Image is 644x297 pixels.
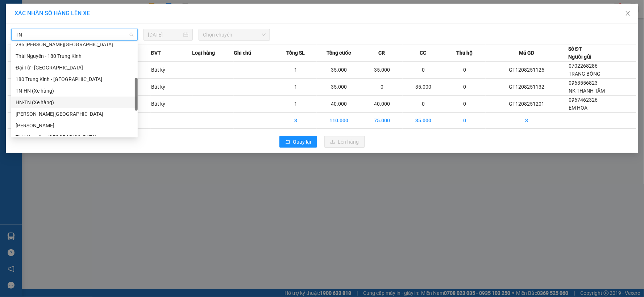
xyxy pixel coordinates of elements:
[618,4,638,24] button: Close
[192,79,234,96] td: ---
[192,61,234,79] td: ---
[275,61,316,79] td: 1
[279,136,317,148] button: rollbackQuay lại
[569,105,587,111] span: EM HOA
[9,9,63,45] img: logo.jpg
[68,18,303,27] li: 271 - [PERSON_NAME] - [GEOGRAPHIC_DATA] - [GEOGRAPHIC_DATA]
[403,96,444,113] td: 0
[16,75,133,83] div: 180 Trung Kính - [GEOGRAPHIC_DATA]
[444,79,486,96] td: 0
[16,122,133,130] div: [PERSON_NAME]
[324,136,365,148] button: uploadLên hàng
[192,96,234,113] td: ---
[457,49,473,57] span: Thu hộ
[486,113,569,129] td: 3
[275,96,316,113] td: 1
[317,79,361,96] td: 35.000
[11,120,138,131] div: Thái Nguyên - Tuyên Quang
[403,113,444,129] td: 35.000
[16,110,133,118] div: [PERSON_NAME][GEOGRAPHIC_DATA]
[569,80,598,86] span: 0963556823
[625,10,631,16] span: close
[403,79,444,96] td: 35.000
[11,62,138,73] div: Đại Từ - Thái Nguyên
[11,97,138,108] div: HN-TN (Xe hàng)
[16,133,133,141] div: Thái Nguyên - [GEOGRAPHIC_DATA]
[317,61,361,79] td: 35.000
[486,61,569,79] td: GT1208251125
[361,79,403,96] td: 0
[361,113,403,129] td: 75.000
[234,61,275,79] td: ---
[203,29,266,40] span: Chọn chuyến
[16,41,133,48] div: 286 [PERSON_NAME][GEOGRAPHIC_DATA]
[327,49,351,57] span: Tổng cước
[444,61,486,79] td: 0
[569,88,605,94] span: NK THANH TÂM
[11,108,138,120] div: Tuyên Quang - Thái Nguyên
[486,96,569,113] td: GT1208251201
[192,49,215,57] span: Loại hàng
[403,61,444,79] td: 0
[275,79,316,96] td: 1
[234,96,275,113] td: ---
[286,49,305,57] span: Tổng SL
[444,113,486,129] td: 0
[569,63,598,69] span: 0702268286
[285,139,290,145] span: rollback
[275,113,316,129] td: 3
[14,10,90,17] span: XÁC NHẬN SỐ HÀNG LÊN XE
[11,39,138,50] div: 286 Nguyễn Trãi - Thái Nguyên
[16,87,133,95] div: TN-HN (Xe hàng)
[234,79,275,96] td: ---
[16,52,133,60] div: Thái Nguyên - 180 Trung Kính
[151,96,192,113] td: Bất kỳ
[148,31,182,39] input: 12/08/2025
[9,49,97,61] b: GỬI : VP Gang Thép
[486,79,569,96] td: GT1208251132
[16,98,133,106] div: HN-TN (Xe hàng)
[293,138,311,146] span: Quay lại
[11,85,138,97] div: TN-HN (Xe hàng)
[444,96,486,113] td: 0
[519,49,535,57] span: Mã GD
[379,49,385,57] span: CR
[151,79,192,96] td: Bất kỳ
[568,45,591,61] div: Số ĐT Người gửi
[361,96,403,113] td: 40.000
[569,97,598,103] span: 0967462326
[420,49,427,57] span: CC
[16,64,133,72] div: Đại Từ - [GEOGRAPHIC_DATA]
[151,49,161,57] span: ĐVT
[234,49,251,57] span: Ghi chú
[317,113,361,129] td: 110.000
[317,96,361,113] td: 40.000
[11,131,138,143] div: Thái Nguyên - Yên Phụ
[11,50,138,62] div: Thái Nguyên - 180 Trung Kính
[11,73,138,85] div: 180 Trung Kính - Thái Nguyên
[361,61,403,79] td: 35.000
[569,71,601,77] span: TRANG BỐNG
[151,61,192,79] td: Bất kỳ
